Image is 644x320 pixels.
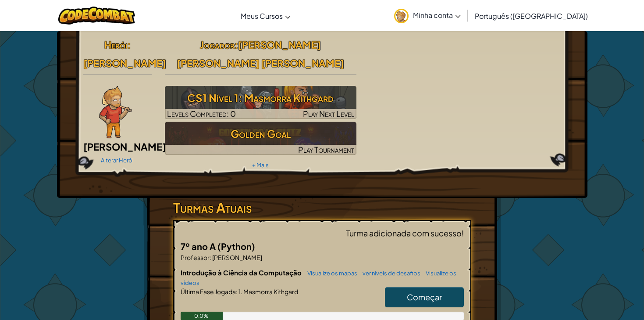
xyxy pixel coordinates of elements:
[358,270,420,277] a: ver níveis de desafios
[127,39,131,51] span: :
[238,288,242,295] span: 1.
[470,4,592,28] a: Português ([GEOGRAPHIC_DATA])
[181,227,464,239] div: Turma adicionada com sucesso!
[236,4,295,28] a: Meus Cursos
[394,9,409,23] img: avatar
[252,162,269,169] a: + Mais
[83,57,166,69] span: [PERSON_NAME]
[303,270,357,277] a: Visualize os mapas
[181,253,210,261] span: Professor
[200,39,235,51] span: Jogador
[181,288,236,295] span: Última Fase Jogada
[390,2,465,29] a: Minha conta
[165,86,356,119] a: Play Next Level
[210,253,211,261] span: :
[475,11,588,21] span: Português ([GEOGRAPHIC_DATA])
[83,141,166,153] span: [PERSON_NAME]
[167,109,236,119] span: Levels Completed: 0
[165,88,356,108] h3: CS1 Nível 1: Masmorra Kithgard
[242,288,298,295] span: Masmorra Kithgard
[165,86,356,119] img: CS1 Nível 1: Masmorra Kithgard
[165,122,356,155] a: Golden GoalPlay Tournament
[235,39,238,51] span: :
[241,11,283,21] span: Meus Cursos
[181,241,217,252] span: 7º ano A
[173,198,471,218] h3: Turmas Atuais
[99,86,132,138] img: Ned-Fulmer-Pose.png
[407,292,442,302] span: Começar
[177,39,344,69] span: [PERSON_NAME] [PERSON_NAME] [PERSON_NAME]
[303,109,354,119] span: Play Next Level
[298,144,354,155] span: Play Tournament
[236,288,238,295] span: :
[181,268,303,277] span: Introdução à Ciência da Computação
[165,124,356,144] h3: Golden Goal
[413,11,461,20] span: Minha conta
[217,241,255,252] span: (Python)
[101,157,134,164] a: Alterar Herói
[104,39,127,51] span: Herói
[58,7,135,25] img: CodeCombat logo
[211,253,262,261] span: [PERSON_NAME]
[165,122,356,155] img: Golden Goal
